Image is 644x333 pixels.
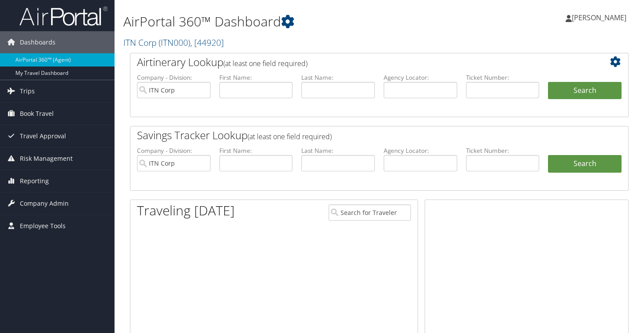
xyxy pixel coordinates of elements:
a: [PERSON_NAME] [566,4,635,31]
img: airportal-logo.png [19,6,107,26]
span: Travel Approval [20,125,66,147]
span: [PERSON_NAME] [572,13,626,22]
label: Agency Locator: [384,146,457,155]
span: , [ 44920 ] [190,37,224,48]
h2: Savings Tracker Lookup [137,128,580,143]
span: Employee Tools [20,215,66,237]
input: search accounts [137,155,211,171]
input: Search for Traveler [329,204,411,221]
h1: AirPortal 360™ Dashboard [123,12,465,31]
a: ITN Corp [123,37,224,48]
h1: Traveling [DATE] [137,201,235,220]
label: Last Name: [301,146,375,155]
span: Risk Management [20,148,73,170]
span: ( ITN000 ) [159,37,190,48]
label: Company - Division: [137,146,211,155]
span: Dashboards [20,31,56,53]
span: (at least one field required) [223,59,307,68]
h2: Airtinerary Lookup [137,55,580,70]
span: Trips [20,80,35,102]
span: Book Travel [20,103,54,125]
label: First Name: [219,146,293,155]
label: Last Name: [301,73,375,82]
a: Search [548,155,622,173]
label: Agency Locator: [384,73,457,82]
label: Ticket Number: [466,146,540,155]
span: Reporting [20,170,49,192]
span: Company Admin [20,192,69,215]
label: Company - Division: [137,73,211,82]
label: Ticket Number: [466,73,540,82]
label: First Name: [219,73,293,82]
button: Search [548,82,622,100]
span: (at least one field required) [248,132,332,141]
